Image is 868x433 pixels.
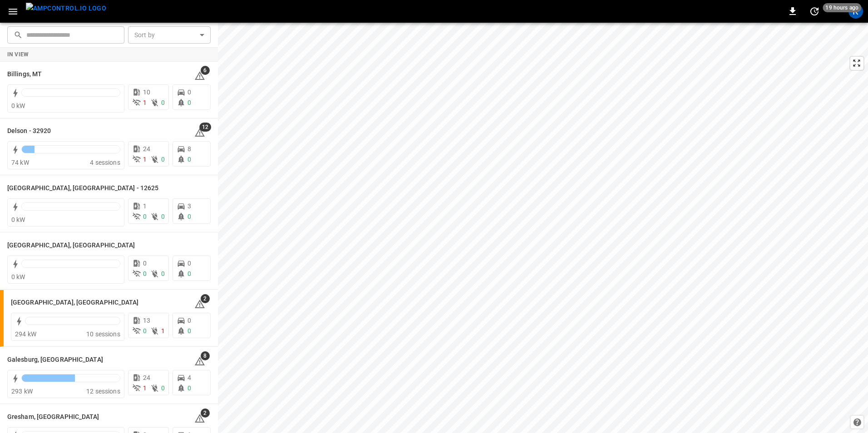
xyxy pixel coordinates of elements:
span: 3 [187,202,191,210]
span: 1 [143,384,147,392]
span: 1 [143,202,147,210]
h6: Billings, MT [7,69,42,79]
span: 0 [161,99,165,106]
span: 0 [187,213,191,220]
span: 10 [143,89,150,96]
span: 24 [143,374,150,381]
span: 0 [143,270,147,277]
span: 0 [161,384,165,392]
span: 293 kW [11,388,33,395]
span: 8 [187,145,191,153]
span: 0 kW [11,102,25,109]
span: 0 [143,213,147,220]
span: 8 [201,351,210,360]
span: 0 [187,156,191,163]
span: 0 [187,270,191,277]
h6: Edwardsville, IL [7,241,135,251]
span: 0 [143,260,147,267]
span: 6 [201,66,210,75]
span: 0 [187,99,191,106]
span: 13 [143,317,150,324]
span: 0 [161,156,165,163]
span: 74 kW [11,159,29,166]
canvas: Map [218,23,868,433]
span: 0 [161,270,165,277]
span: 0 [161,213,165,220]
span: 0 [187,260,191,267]
span: 1 [161,327,165,335]
span: 0 [143,327,147,335]
h6: Galesburg, IL [7,355,103,365]
span: 0 [187,89,191,96]
span: 0 kW [11,216,25,223]
span: 4 sessions [90,159,120,166]
h6: Delson - 32920 [7,126,51,136]
span: 2 [201,408,210,418]
span: 294 kW [15,330,36,338]
span: 0 [187,327,191,335]
span: 0 kW [11,273,25,280]
strong: In View [7,51,29,58]
span: 12 sessions [86,388,120,395]
span: 19 hours ago [823,3,861,12]
span: 0 [187,317,191,324]
span: 1 [143,156,147,163]
button: set refresh interval [807,4,822,19]
h6: El Dorado Springs, MO [11,298,139,308]
span: 0 [187,384,191,392]
span: 2 [201,294,210,303]
h6: East Orange, NJ - 12625 [7,183,158,193]
img: ampcontrol.io logo [26,3,106,14]
span: 4 [187,374,191,381]
span: 10 sessions [86,330,120,338]
h6: Gresham, OR [7,412,99,422]
span: 12 [199,123,211,132]
span: 1 [143,99,147,106]
span: 24 [143,145,150,153]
